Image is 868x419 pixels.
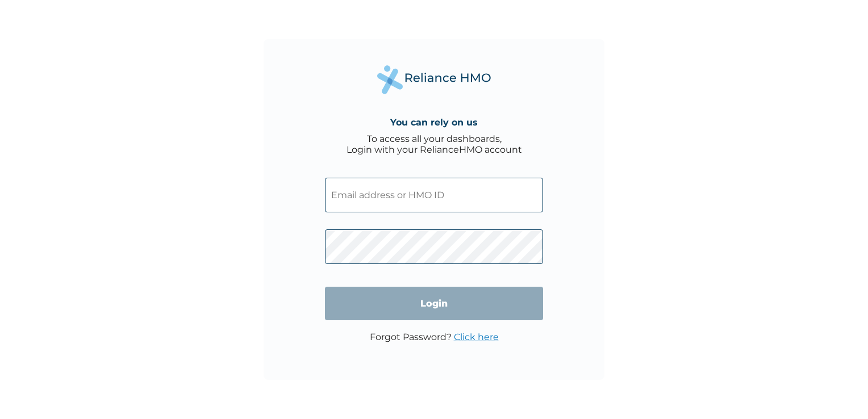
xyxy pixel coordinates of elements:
input: Email address or HMO ID [325,178,543,212]
p: Forgot Password? [370,332,499,342]
input: Login [325,287,543,320]
h4: You can rely on us [390,117,478,128]
img: Reliance Health's Logo [377,65,491,94]
div: To access all your dashboards, Login with your RelianceHMO account [347,133,522,155]
a: Click here [454,332,499,342]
